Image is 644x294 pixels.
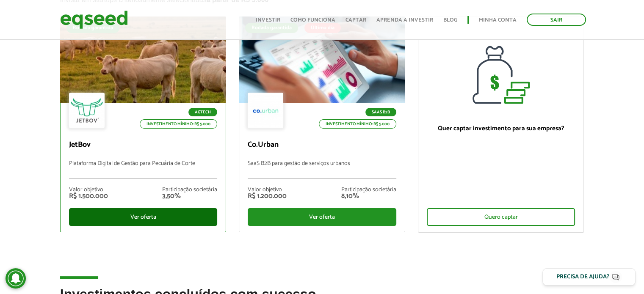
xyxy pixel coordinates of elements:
div: Valor objetivo [69,187,108,193]
a: Quer captar investimento para sua empresa? Quero captar [418,16,584,233]
img: EqSeed [60,8,128,31]
p: Co.Urban [248,140,396,150]
p: Investimento mínimo: R$ 5.000 [140,119,217,129]
div: Ver oferta [248,208,396,226]
a: Aprenda a investir [376,17,433,23]
div: 8,10% [341,193,396,200]
div: Ver oferta [69,208,218,226]
a: Minha conta [479,17,517,23]
a: Investir [256,17,280,23]
p: Quer captar investimento para sua empresa? [427,125,575,132]
a: Sair [527,14,586,26]
p: Investimento mínimo: R$ 5.000 [319,119,396,129]
a: Captar [345,17,366,23]
p: JetBov [69,140,218,150]
div: Participação societária [162,187,217,193]
p: SaaS B2B [365,108,396,116]
div: Quero captar [427,208,575,226]
a: Como funciona [290,17,335,23]
div: Valor objetivo [248,187,287,193]
p: Agtech [188,108,217,116]
div: R$ 1.200.000 [248,193,287,200]
div: 3,50% [162,193,217,200]
p: Plataforma Digital de Gestão para Pecuária de Corte [69,160,218,179]
p: SaaS B2B para gestão de serviços urbanos [248,160,396,179]
a: Rodada garantida Último dia SaaS B2B Investimento mínimo: R$ 5.000 Co.Urban SaaS B2B para gestão ... [239,16,405,232]
div: Participação societária [341,187,396,193]
div: R$ 1.500.000 [69,193,108,200]
a: Blog [443,17,457,23]
a: Rodada garantida Agtech Investimento mínimo: R$ 5.000 JetBov Plataforma Digital de Gestão para Pe... [60,16,227,232]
